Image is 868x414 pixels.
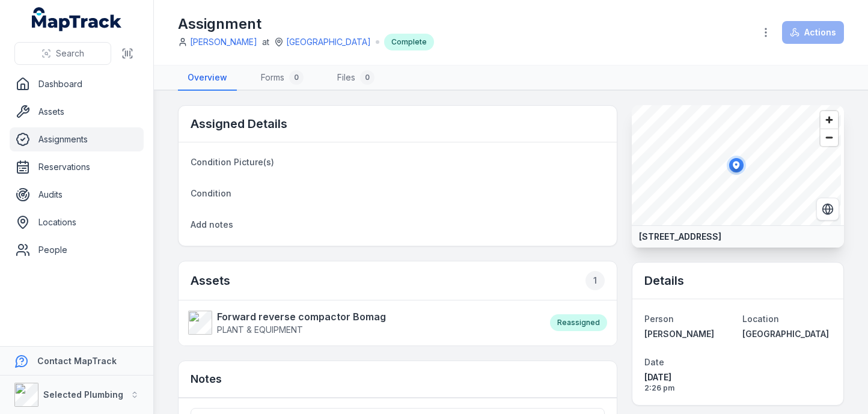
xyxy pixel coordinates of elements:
button: Zoom out [821,129,838,146]
span: [DATE] [644,371,733,383]
span: Add notes [191,219,233,230]
h2: Details [644,272,684,289]
strong: Contact MapTrack [37,356,117,366]
h2: Assets [191,271,605,290]
span: Condition Picture(s) [191,157,274,167]
time: 6/13/2025, 2:26:45 PM [644,371,733,393]
h3: Notes [191,371,222,388]
a: [GEOGRAPHIC_DATA] [286,36,371,48]
span: Condition [191,188,231,198]
a: Assignments [10,127,144,151]
h2: Assigned Details [191,115,287,132]
span: Search [56,47,84,59]
strong: [STREET_ADDRESS] [639,231,721,243]
div: 0 [289,70,304,85]
a: [GEOGRAPHIC_DATA] [742,328,831,340]
span: Person [644,314,674,324]
a: Locations [10,210,144,234]
button: Zoom in [821,111,838,129]
span: at [262,36,269,48]
strong: Forward reverse compactor Bomag [217,309,386,324]
span: Date [644,357,664,367]
a: [PERSON_NAME] [644,328,733,340]
button: Search [14,42,111,65]
a: Dashboard [10,72,144,96]
span: PLANT & EQUIPMENT [217,324,303,335]
div: 1 [585,271,605,290]
a: Assets [10,100,144,124]
a: Files0 [328,65,384,91]
a: Forward reverse compactor BomagPLANT & EQUIPMENT [188,309,538,336]
div: 0 [360,70,374,85]
div: Reassigned [550,314,607,331]
h1: Assignment [178,14,434,34]
a: MapTrack [32,7,122,31]
span: [GEOGRAPHIC_DATA] [742,329,829,339]
a: Overview [178,65,237,91]
div: Complete [384,34,434,50]
a: Audits [10,183,144,207]
span: 2:26 pm [644,383,733,393]
canvas: Map [632,105,841,225]
span: Location [742,314,779,324]
a: [PERSON_NAME] [190,36,257,48]
a: Reservations [10,155,144,179]
button: Switch to Satellite View [816,198,839,221]
strong: Selected Plumbing [43,389,123,400]
a: People [10,238,144,262]
a: Forms0 [251,65,313,91]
